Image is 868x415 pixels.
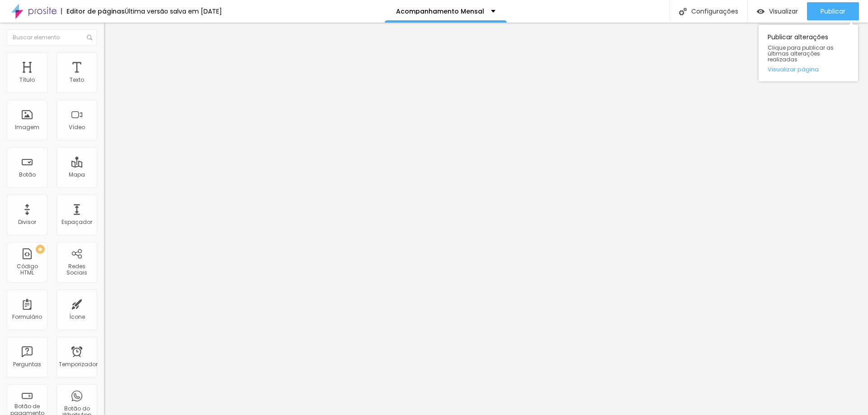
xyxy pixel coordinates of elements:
font: Última versão salva em [DATE] [125,7,222,16]
img: Ícone [87,35,92,40]
iframe: Editor [104,23,868,415]
font: Ícone [69,313,85,321]
font: Divisor [18,218,36,226]
a: Visualizar página [768,66,849,72]
font: Texto [70,76,84,84]
font: Imagem [15,123,39,131]
font: Publicar [821,7,845,16]
font: Temporizador [59,360,98,368]
button: Visualizar [748,2,807,20]
font: Visualizar [769,7,798,16]
font: Título [19,76,35,84]
font: Mapa [69,171,85,178]
font: Código HTML [17,262,38,276]
font: Formulário [12,313,42,321]
font: Perguntas [13,360,41,368]
button: Publicar [807,2,859,20]
font: Publicar alterações [768,33,828,42]
font: Botão [19,171,36,178]
font: Espaçador [61,218,92,226]
font: Visualizar página [768,65,819,74]
font: Clique para publicar as últimas alterações realizadas [768,44,834,63]
font: Redes Sociais [66,262,87,276]
font: Configurações [691,7,738,16]
img: Ícone [679,8,687,15]
font: Editor de páginas [66,7,125,16]
font: Acompanhamento Mensal [396,7,484,16]
input: Buscar elemento [7,29,97,46]
img: view-1.svg [757,8,764,15]
font: Vídeo [69,123,85,131]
